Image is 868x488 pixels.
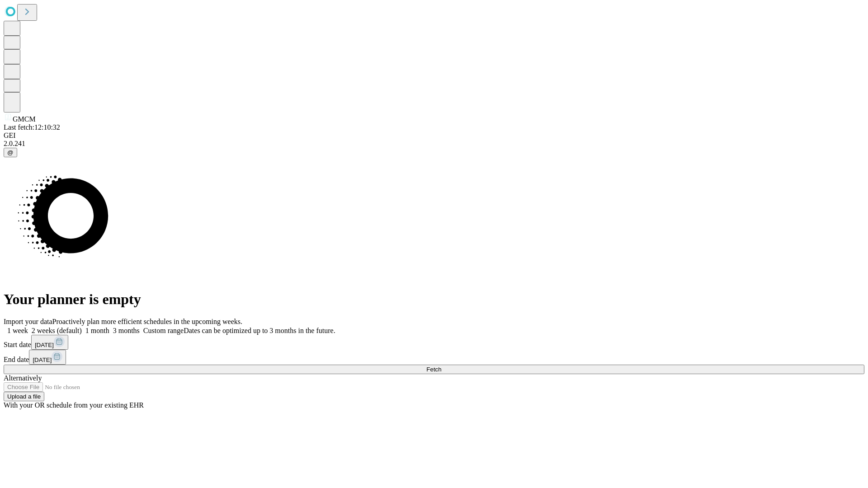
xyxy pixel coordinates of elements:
[4,140,864,148] div: 2.0.241
[7,149,14,156] span: @
[4,335,864,350] div: Start date
[426,366,441,373] span: Fetch
[31,335,68,350] button: [DATE]
[4,365,864,374] button: Fetch
[35,342,54,348] span: [DATE]
[33,357,52,363] span: [DATE]
[4,123,60,131] span: Last fetch: 12:10:32
[4,148,17,157] button: @
[4,318,52,325] span: Import your data
[13,115,36,123] span: GMCM
[143,327,184,334] span: Custom range
[4,291,864,308] h1: Your planner is empty
[4,350,864,365] div: End date
[4,374,42,382] span: Alternatively
[7,327,28,334] span: 1 week
[85,327,109,334] span: 1 month
[4,392,44,401] button: Upload a file
[52,318,242,325] span: Proactively plan more efficient schedules in the upcoming weeks.
[4,131,864,140] div: GEI
[184,327,335,334] span: Dates can be optimized up to 3 months in the future.
[32,327,82,334] span: 2 weeks (default)
[113,327,140,334] span: 3 months
[29,350,66,365] button: [DATE]
[4,401,144,409] span: With your OR schedule from your existing EHR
